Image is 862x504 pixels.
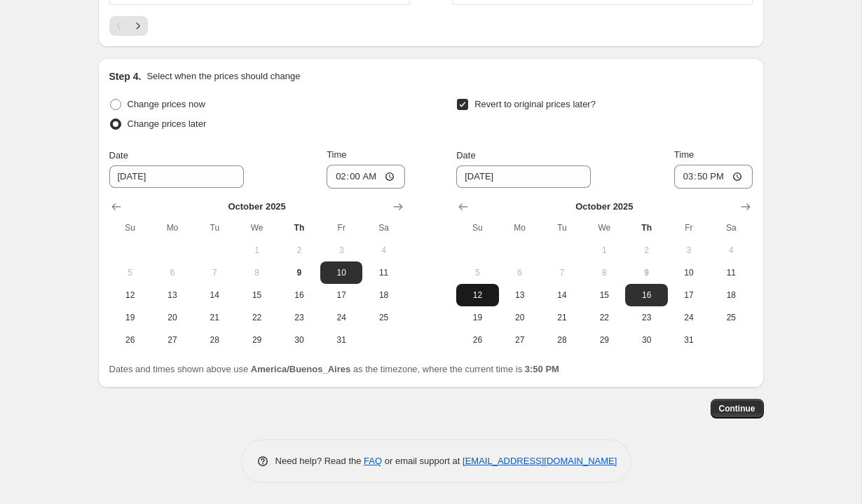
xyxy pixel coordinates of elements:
[235,306,278,329] button: Wednesday October 22 2025
[716,267,746,278] span: 11
[151,329,193,351] button: Monday October 27 2025
[583,261,625,284] button: Wednesday October 8 2025
[115,334,146,346] span: 26
[716,290,746,301] span: 18
[327,149,346,160] span: Time
[326,222,357,233] span: Fr
[157,334,188,346] span: 27
[326,334,357,346] span: 31
[109,69,142,83] h2: Step 4.
[589,290,620,301] span: 15
[631,290,662,301] span: 16
[199,334,230,346] span: 28
[505,267,535,278] span: 6
[128,16,148,36] button: Next
[115,312,146,323] span: 19
[368,267,399,278] span: 11
[115,222,146,233] span: Su
[320,239,362,261] button: Friday October 3 2025
[625,306,667,329] button: Thursday October 23 2025
[463,456,617,466] a: [EMAIL_ADDRESS][DOMAIN_NAME]
[462,334,493,346] span: 26
[284,245,315,256] span: 2
[193,217,235,239] th: Tuesday
[673,290,704,301] span: 17
[109,150,128,161] span: Date
[583,217,625,239] th: Wednesday
[505,222,535,233] span: Mo
[462,290,493,301] span: 12
[668,217,710,239] th: Friday
[109,165,244,188] input: 10/9/2025
[326,290,357,301] span: 17
[115,267,146,278] span: 5
[547,290,577,301] span: 14
[499,261,541,284] button: Monday October 6 2025
[589,267,620,278] span: 8
[128,118,207,129] span: Change prices later
[541,329,583,351] button: Tuesday October 28 2025
[199,290,230,301] span: 14
[235,329,278,351] button: Wednesday October 29 2025
[456,217,498,239] th: Sunday
[673,245,704,256] span: 3
[456,284,498,306] button: Sunday October 12 2025
[499,306,541,329] button: Monday October 20 2025
[278,261,320,284] button: Today Thursday October 9 2025
[583,329,625,351] button: Wednesday October 29 2025
[716,245,746,256] span: 4
[284,290,315,301] span: 16
[284,334,315,346] span: 30
[456,306,498,329] button: Sunday October 19 2025
[327,165,405,189] input: 12:00
[505,312,535,323] span: 20
[362,239,404,261] button: Saturday October 4 2025
[462,222,493,233] span: Su
[193,306,235,329] button: Tuesday October 21 2025
[320,261,362,284] button: Friday October 10 2025
[157,312,188,323] span: 20
[326,245,357,256] span: 3
[505,290,535,301] span: 13
[499,329,541,351] button: Monday October 27 2025
[583,239,625,261] button: Wednesday October 1 2025
[199,222,230,233] span: Tu
[674,149,694,160] span: Time
[710,239,752,261] button: Saturday October 4 2025
[631,222,662,233] span: Th
[710,306,752,329] button: Saturday October 25 2025
[541,217,583,239] th: Tuesday
[589,245,620,256] span: 1
[668,329,710,351] button: Friday October 31 2025
[320,306,362,329] button: Friday October 24 2025
[278,217,320,239] th: Thursday
[151,217,193,239] th: Monday
[284,267,315,278] span: 9
[453,197,473,217] button: Show previous month, September 2025
[193,261,235,284] button: Tuesday October 7 2025
[235,239,278,261] button: Wednesday October 1 2025
[368,312,399,323] span: 25
[199,267,230,278] span: 7
[278,306,320,329] button: Thursday October 23 2025
[674,165,753,189] input: 12:00
[583,306,625,329] button: Wednesday October 22 2025
[320,284,362,306] button: Friday October 17 2025
[109,16,148,36] nav: Pagination
[241,334,272,346] span: 29
[710,261,752,284] button: Saturday October 11 2025
[199,312,230,323] span: 21
[673,222,704,233] span: Fr
[716,222,746,233] span: Sa
[589,334,620,346] span: 29
[716,312,746,323] span: 25
[547,334,577,346] span: 28
[668,239,710,261] button: Friday October 3 2025
[251,364,350,374] b: America/Buenos_Aires
[673,334,704,346] span: 31
[146,69,300,83] p: Select when the prices should change
[157,267,188,278] span: 6
[668,306,710,329] button: Friday October 24 2025
[456,165,591,188] input: 10/9/2025
[151,284,193,306] button: Monday October 13 2025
